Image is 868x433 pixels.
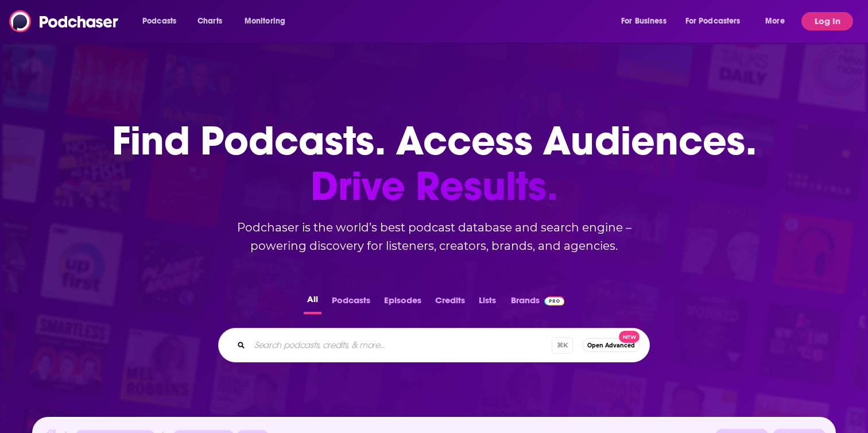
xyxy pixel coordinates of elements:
[765,13,785,29] span: More
[432,292,468,314] button: Credits
[9,10,119,32] img: Podchaser - Follow, Share and Rate Podcasts
[544,296,564,306] img: Podchaser Pro
[621,13,666,29] span: For Business
[328,292,374,314] button: Podcasts
[475,292,499,314] button: Lists
[511,292,564,314] a: BrandsPodchaser Pro
[685,13,741,29] span: For Podcasters
[582,338,640,352] button: Open AdvancedNew
[801,12,853,30] button: Log In
[204,218,664,255] h2: Podchaser is the world’s best podcast database and search engine – powering discovery for listene...
[757,12,799,30] button: open menu
[613,12,681,30] button: open menu
[112,164,757,209] span: Drive Results.
[134,12,191,30] button: open menu
[245,13,285,29] span: Monitoring
[142,13,176,29] span: Podcasts
[304,292,321,314] button: All
[678,12,757,30] button: open menu
[587,342,635,349] span: Open Advanced
[381,292,425,314] button: Episodes
[218,328,650,362] div: Search podcasts, credits, & more...
[237,12,300,30] button: open menu
[190,12,229,30] a: Charts
[112,118,757,209] h1: Find Podcasts. Access Audiences.
[619,331,640,343] span: New
[552,337,573,354] span: ⌘ K
[197,13,222,29] span: Charts
[250,336,552,354] input: Search podcasts, credits, & more...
